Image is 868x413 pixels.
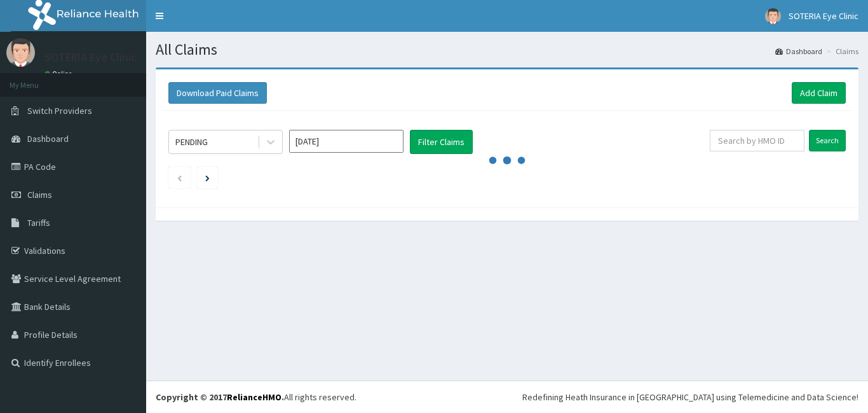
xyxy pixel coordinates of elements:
span: Claims [27,189,52,200]
input: Search [809,130,846,151]
div: PENDING [175,136,208,148]
button: Download Paid Claims [168,82,267,104]
svg: audio-loading [488,141,526,179]
a: Dashboard [775,46,822,57]
span: SOTERIA Eye Clinic [789,10,858,22]
span: Tariffs [27,217,50,228]
input: Select Month and Year [289,130,403,153]
span: Switch Providers [27,105,92,116]
a: Next page [205,172,210,183]
button: Filter Claims [410,130,473,154]
footer: All rights reserved. [146,381,868,413]
li: Claims [824,46,858,57]
h1: All Claims [156,41,858,58]
a: RelianceHMO [227,391,281,403]
input: Search by HMO ID [710,130,804,151]
p: SOTERIA Eye Clinic [44,52,137,63]
span: Dashboard [27,133,69,144]
strong: Copyright © 2017 . [156,391,284,403]
a: Add Claim [792,82,846,104]
a: Previous page [177,172,182,183]
img: User Image [765,8,781,24]
img: User Image [6,38,35,67]
a: Online [44,69,75,78]
div: Redefining Heath Insurance in [GEOGRAPHIC_DATA] using Telemedicine and Data Science! [522,391,858,403]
